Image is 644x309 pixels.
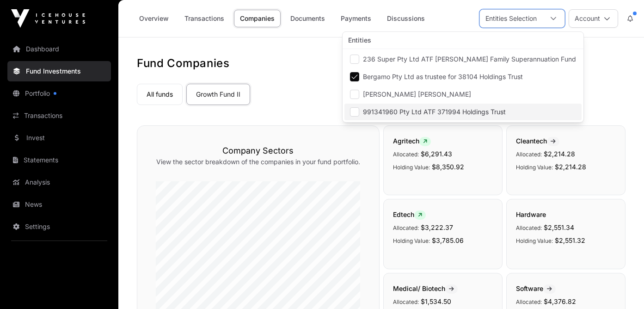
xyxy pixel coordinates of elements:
span: 991341960 Pty Ltd ATF 371994 Holdings Trust [363,109,506,115]
li: Bergamo Pty Ltd as trustee for 38104 Holdings Trust [344,68,582,85]
span: Allocated: [393,298,419,305]
a: Overview [133,10,175,27]
span: [PERSON_NAME] [PERSON_NAME] [363,91,471,98]
span: Holding Value: [516,237,553,244]
h3: Company Sectors [156,144,361,157]
button: Account [569,9,618,28]
span: $8,350.92 [432,163,464,171]
a: Growth Fund II [186,84,250,105]
span: $2,551.32 [555,236,585,244]
a: Dashboard [7,39,111,59]
a: All funds [137,84,183,105]
li: 991341960 Pty Ltd ATF 371994 Holdings Trust [344,104,582,120]
span: $3,785.06 [432,236,464,244]
li: 236 Super Pty Ltd ATF Richardson Family Superannuation Fund [344,51,582,68]
span: Holding Value: [393,237,430,244]
a: Settings [7,216,111,237]
span: $2,551.34 [544,223,574,231]
span: $6,291.43 [421,150,452,158]
span: Agritech [393,137,431,145]
p: View the sector breakdown of the companies in your fund portfolio. [156,157,361,167]
span: Allocated: [393,151,419,158]
span: $3,222.37 [421,223,453,231]
iframe: Chat Widget [598,265,644,309]
a: Statements [7,150,111,170]
a: Documents [284,10,331,27]
span: Holding Value: [393,164,430,171]
a: Discussions [381,10,431,27]
span: Allocated: [516,224,542,231]
a: Companies [234,10,281,27]
span: $2,214.28 [555,163,586,171]
a: Payments [335,10,377,27]
span: Bergamo Pty Ltd as trustee for 38104 Holdings Trust [363,74,523,80]
span: Software [516,284,556,292]
div: Entities [343,32,583,49]
div: Entities Selection [480,10,542,27]
a: Transactions [178,10,230,27]
span: $1,534.50 [421,297,451,305]
span: Allocated: [516,151,542,158]
a: Transactions [7,105,111,126]
a: Invest [7,128,111,148]
a: Fund Investments [7,61,111,81]
span: Cleantech [516,137,559,145]
h1: Fund Companies [137,56,626,71]
li: Jack William Richardson [344,86,582,103]
ul: Option List [343,49,583,122]
img: Icehouse Ventures Logo [11,9,85,28]
a: Analysis [7,172,111,192]
span: Hardware [516,210,546,218]
a: News [7,194,111,215]
span: $2,214.28 [544,150,575,158]
span: Allocated: [393,224,419,231]
span: Holding Value: [516,164,553,171]
span: $4,376.82 [544,297,576,305]
span: Medical/ Biotech [393,284,458,292]
a: Portfolio [7,83,111,104]
span: Allocated: [516,298,542,305]
span: Edtech [393,210,426,218]
span: 236 Super Pty Ltd ATF [PERSON_NAME] Family Superannuation Fund [363,56,576,62]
